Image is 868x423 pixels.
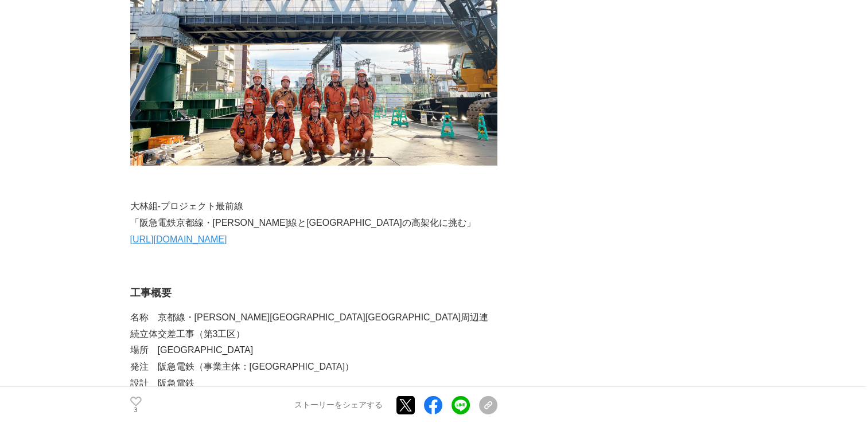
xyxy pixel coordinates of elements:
[130,198,497,215] p: 大林組-プロジェクト最前線
[130,310,497,343] p: 名称 京都線・[PERSON_NAME][GEOGRAPHIC_DATA][GEOGRAPHIC_DATA]周辺連続立体交差工事（第3工区）
[130,287,172,299] strong: 工事概要
[130,408,142,413] p: 3
[130,342,497,359] p: 場所 [GEOGRAPHIC_DATA]
[130,215,497,232] p: 「阪急電鉄京都線・[PERSON_NAME]線と[GEOGRAPHIC_DATA]の高架化に挑む」
[130,234,227,244] a: [URL][DOMAIN_NAME]
[130,375,497,392] p: 設計 阪急電鉄
[130,359,497,375] p: 発注 阪急電鉄（事業主体：[GEOGRAPHIC_DATA]）
[294,400,383,410] p: ストーリーをシェアする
